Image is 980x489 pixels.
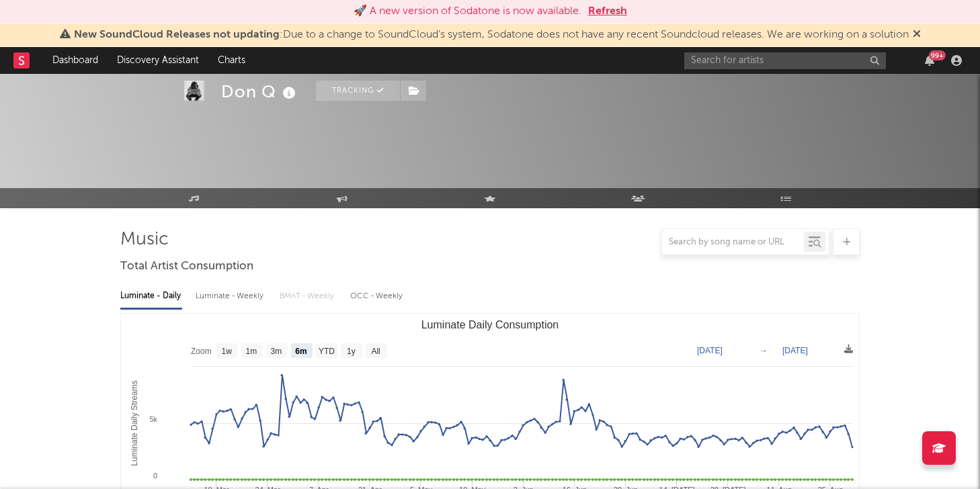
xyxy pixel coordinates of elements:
a: Dashboard [43,47,108,74]
span: New SoundCloud Releases not updating [74,30,280,40]
text: 1y [347,347,356,356]
div: Luminate - Weekly [196,285,266,308]
a: Charts [208,47,255,74]
text: 0 [153,472,157,480]
div: OCC - Weekly [350,285,404,308]
text: YTD [319,347,335,356]
button: Refresh [588,3,627,19]
a: Discovery Assistant [108,47,208,74]
span: Dismiss [913,30,921,40]
div: Luminate - Daily [120,285,182,308]
text: 1w [222,347,233,356]
span: : Due to a change to SoundCloud's system, Sodatone does not have any recent Soundcloud releases. ... [74,30,909,40]
button: 99+ [925,55,934,66]
span: Total Artist Consumption [120,259,253,275]
text: 6m [295,347,307,356]
div: Don Q [221,81,299,103]
text: All [371,347,380,356]
text: Luminate Daily Streams [130,380,139,465]
input: Search by song name or URL [662,237,804,248]
div: 99 + [929,50,946,60]
text: [DATE] [782,346,808,355]
text: Luminate Daily Consumption [421,319,559,330]
text: 5k [149,415,157,423]
button: Tracking [316,81,400,101]
text: → [760,346,768,355]
text: 3m [271,347,282,356]
input: Search for artists [684,52,886,69]
text: Zoom [191,347,212,356]
text: [DATE] [697,346,723,355]
text: 1m [246,347,257,356]
div: 🚀 A new version of Sodatone is now available. [354,3,581,19]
